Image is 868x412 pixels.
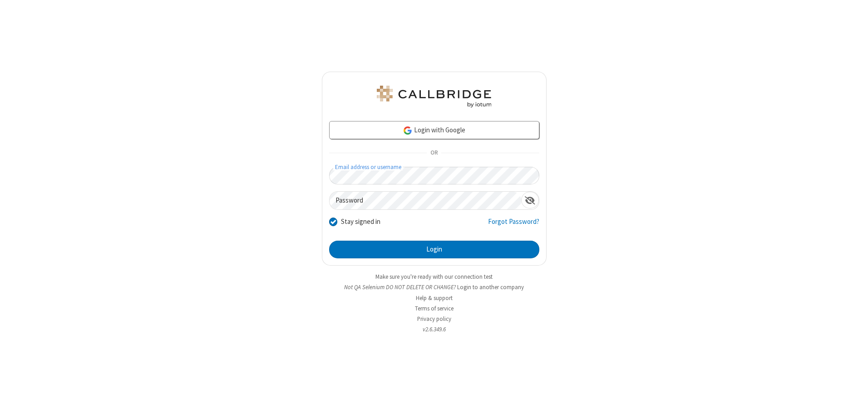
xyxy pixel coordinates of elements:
li: Not QA Selenium DO NOT DELETE OR CHANGE? [322,283,547,291]
a: Privacy policy [417,315,451,323]
a: Make sure you're ready with our connection test [375,273,493,281]
span: OR [427,147,441,160]
a: Forgot Password? [488,217,539,234]
li: v2.6.349.6 [322,325,547,334]
img: QA Selenium DO NOT DELETE OR CHANGE [375,86,493,107]
div: Show password [521,192,539,208]
input: Email address or username [329,167,539,184]
img: google-icon.png [403,126,413,136]
button: Login to another company [457,283,524,291]
input: Password [330,192,521,209]
a: Login with Google [329,121,539,139]
a: Terms of service [415,305,454,312]
button: Login [329,241,539,259]
a: Help & support [416,294,453,302]
label: Stay signed in [341,217,380,227]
